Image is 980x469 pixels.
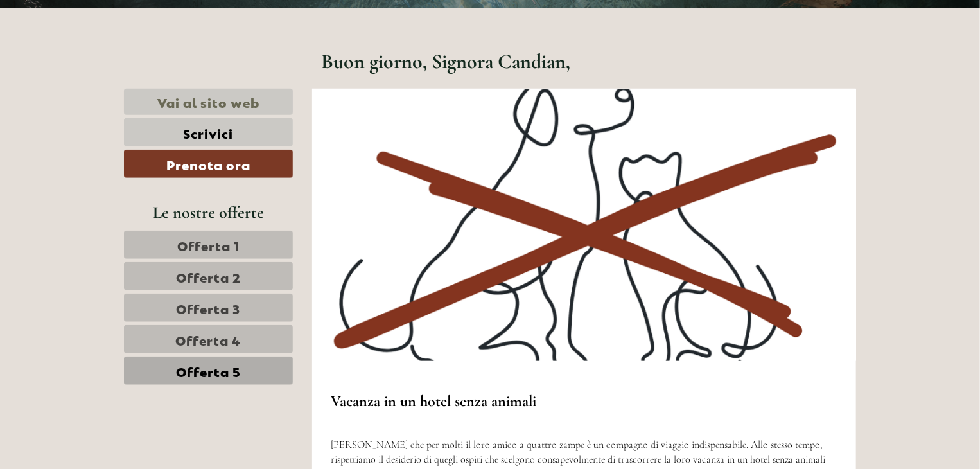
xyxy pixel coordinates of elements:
[331,392,537,411] strong: Vacanza in un hotel senza animali
[124,89,293,115] a: Vai al sito web
[124,118,293,146] a: Scrivici
[176,362,241,380] span: Offerta 5
[176,267,241,285] span: Offerta 2
[176,299,240,317] span: Offerta 3
[124,150,293,178] a: Prenota ora
[177,236,240,254] span: Offerta 1
[124,200,293,224] div: Le nostre offerte
[322,50,571,73] h1: Buon giorno, Signora Candian,
[175,330,241,348] span: Offerta 4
